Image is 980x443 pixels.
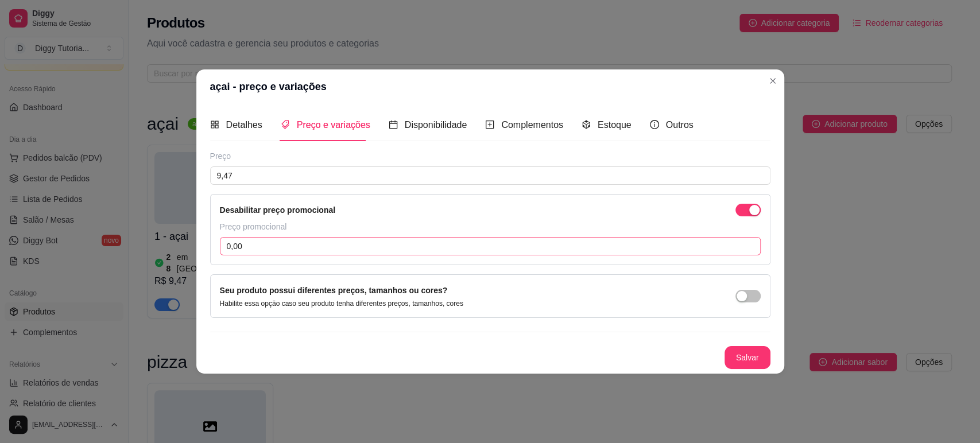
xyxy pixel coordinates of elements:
header: açai - preço e variações [196,69,784,104]
span: tags [281,120,290,129]
span: plus-square [485,120,494,129]
span: Complementos [501,120,563,130]
p: Habilite essa opção caso seu produto tenha diferentes preços, tamanhos, cores [220,299,463,308]
div: Preço promocional [220,221,761,232]
span: appstore [210,120,219,129]
span: Preço e variações [297,120,370,130]
label: Seu produto possui diferentes preços, tamanhos ou cores? [220,286,448,295]
button: Salvar [725,346,770,369]
span: Outros [666,120,694,130]
input: Ex.: R$12,99 [220,237,761,255]
span: Estoque [598,120,632,130]
button: Close [764,72,782,90]
input: Ex.: R$12,99 [210,166,770,185]
span: code-sandbox [582,120,591,129]
span: Detalhes [226,120,262,130]
label: Desabilitar preço promocional [220,205,336,215]
span: info-circle [650,120,659,129]
span: calendar [389,120,398,129]
span: Disponibilidade [405,120,467,130]
div: Preço [210,150,770,162]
